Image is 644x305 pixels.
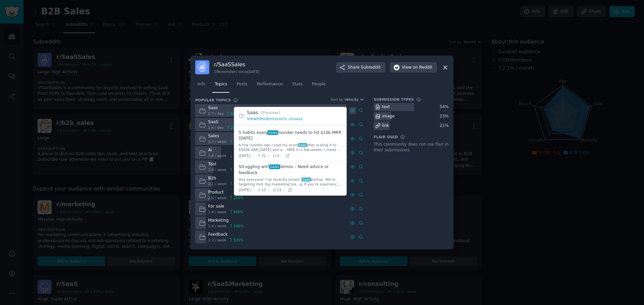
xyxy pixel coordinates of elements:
[208,153,227,158] span: 3.4 / week
[233,224,244,228] span: 186 %
[382,104,390,110] div: text
[402,65,432,71] span: View
[215,81,227,87] span: Topics
[231,111,238,116] span: 64 %
[284,186,285,194] span: ·
[290,79,305,93] a: Stats
[239,143,342,152] div: A few months ago I sold my ecom after scaling it to $500K ARR [DATE] and a... MRR in a few weeks....
[195,79,208,93] a: Info
[236,81,247,87] span: Posts
[247,109,342,117] h2: Saas
[257,153,266,158] span: 32
[257,81,283,87] span: Performance
[440,104,449,110] div: 54 %
[361,65,381,71] span: Subreddit
[208,204,244,210] div: For sale
[440,123,449,129] div: 21 %
[374,142,449,153] div: This community does not use flair in their submissions
[233,210,244,214] span: 400 %
[208,181,227,186] span: 2.1 / week
[310,79,328,93] a: People
[208,147,243,153] div: Ai
[208,175,244,181] div: B2b
[208,218,244,224] div: Marketing
[208,133,241,139] div: Sales
[268,186,270,194] span: ·
[374,135,398,139] h3: Flair Used
[261,111,280,116] span: (Preview)
[302,177,311,181] span: saas
[253,152,254,159] span: ·
[212,79,229,93] a: Topics
[208,210,227,214] span: 1.4 / week
[208,224,227,228] span: 1.4 / week
[239,177,342,186] div: Hey everyone, I’ve recently joined a startup. We’re targeting mid- big marketing tea...g. If you’...
[268,152,270,159] span: ·
[208,111,224,116] span: 2.7 / day
[214,61,259,68] h3: r/ SaaSSales
[344,97,358,102] span: Velocity
[214,69,259,74] div: 19k members since [DATE]
[208,125,224,130] span: 2.4 / day
[208,105,239,111] div: Saas
[281,152,283,159] span: ·
[298,143,307,147] span: saas
[247,117,303,122] a: View69submissions onsaas
[208,161,241,167] div: Tool
[198,81,205,87] span: Info
[195,98,231,102] h3: Popular Topics
[312,81,326,87] span: People
[234,79,250,93] a: Posts
[208,238,227,242] span: 1.3 / week
[233,238,244,242] span: 533 %
[254,79,285,93] a: Performance
[413,65,432,71] span: on Reddit
[208,119,236,125] div: SaaS
[344,97,364,102] button: Velocity
[257,188,266,193] span: 12
[382,113,395,120] div: image
[239,153,251,158] span: [DATE]
[208,232,244,238] div: Feedback
[239,188,251,193] span: [DATE]
[208,167,227,172] span: 2.4 / week
[272,188,281,193] span: 23
[272,153,279,158] span: 9
[231,125,236,130] span: 2 %
[195,60,209,74] img: SaaSSales
[382,123,389,129] div: link
[390,62,437,73] button: Viewon Reddit
[331,97,343,102] div: Sort by
[440,113,449,120] div: 23 %
[374,97,414,102] h3: Submission Types
[348,65,381,71] span: Share
[336,62,385,73] button: ShareSubreddit
[292,81,303,87] span: Stats
[208,139,227,144] span: 5.0 / week
[208,189,244,196] div: Product
[208,196,227,200] span: 2.0 / week
[253,186,254,194] span: ·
